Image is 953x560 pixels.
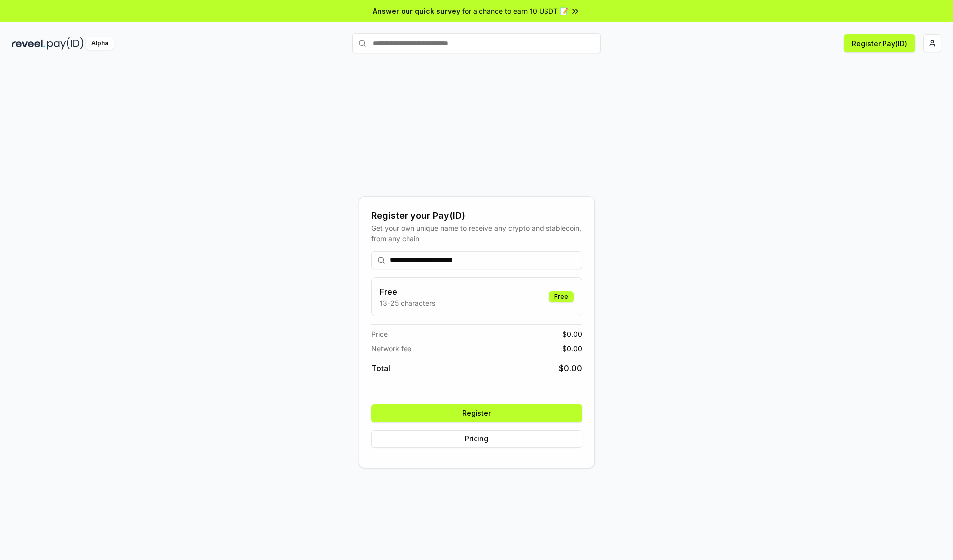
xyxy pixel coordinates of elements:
[844,34,915,52] button: Register Pay(ID)
[371,343,411,354] span: Network fee
[462,6,568,16] span: for a chance to earn 10 USDT 📝
[371,209,582,223] div: Register your Pay(ID)
[47,37,84,50] img: pay_id
[371,362,390,374] span: Total
[371,430,582,448] button: Pricing
[559,362,582,374] span: $ 0.00
[371,329,388,339] span: Price
[86,37,114,50] div: Alpha
[371,223,582,244] div: Get your own unique name to receive any crypto and stablecoin, from any chain
[380,298,435,308] p: 13-25 characters
[562,343,582,354] span: $ 0.00
[562,329,582,339] span: $ 0.00
[549,291,574,302] div: Free
[373,6,460,16] span: Answer our quick survey
[371,404,582,422] button: Register
[380,286,435,298] h3: Free
[12,37,45,50] img: reveel_dark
